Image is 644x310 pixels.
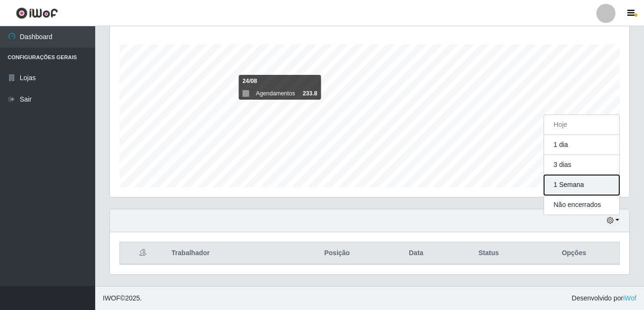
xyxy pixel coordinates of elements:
img: CoreUI Logo [16,7,58,19]
button: Não encerrados [544,195,619,215]
button: 1 dia [544,135,619,155]
th: Opções [529,242,620,265]
span: © 2025 . [103,293,142,303]
th: Status [449,242,529,265]
th: Posição [290,242,383,265]
button: 1 Semana [544,175,619,195]
button: 3 dias [544,155,619,175]
th: Trabalhador [166,242,290,265]
button: Hoje [544,115,619,135]
th: Data [384,242,449,265]
span: IWOF [103,294,120,302]
span: Desenvolvido por [572,293,636,303]
a: iWof [623,294,636,302]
